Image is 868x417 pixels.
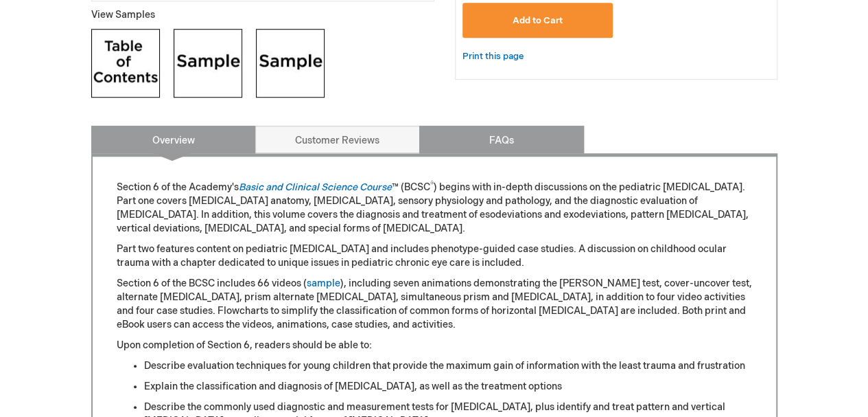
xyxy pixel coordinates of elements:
a: FAQs [419,126,584,153]
img: Click to view [256,29,325,98]
p: Section 6 of the BCSC includes 66 videos ( ), including seven animations demonstrating the [PERSO... [117,277,752,332]
button: Add to Cart [462,3,613,38]
a: sample [307,278,340,289]
li: Explain the classification and diagnosis of [MEDICAL_DATA], as well as the treatment options [144,380,752,394]
p: Section 6 of the Academy's ™ (BCSC ) begins with in-depth discussions on the pediatric [MEDICAL_D... [117,181,752,236]
p: Part two features content on pediatric [MEDICAL_DATA] and includes phenotype-guided case studies.... [117,243,752,270]
a: Print this page [462,48,524,65]
img: Click to view [174,29,242,98]
p: Upon completion of Section 6, readers should be able to: [117,339,752,352]
span: Add to Cart [513,15,563,26]
a: Customer Reviews [255,126,420,153]
a: Overview [91,126,256,153]
img: Click to view [91,29,160,98]
p: View Samples [91,8,434,22]
li: Describe evaluation techniques for young children that provide the maximum gain of information wi... [144,359,752,373]
a: Basic and Clinical Science Course [239,181,392,193]
sup: ® [430,181,434,189]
